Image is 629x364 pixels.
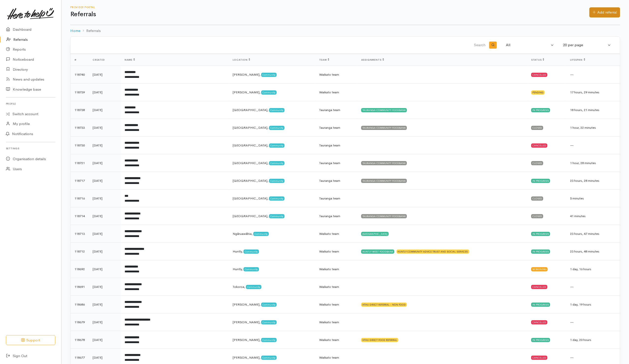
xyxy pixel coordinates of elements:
[319,125,353,130] div: Tauranga team
[361,214,407,218] div: TAURANGA COMMUNITY FOODBANK
[71,84,89,101] td: 118739
[71,119,89,137] td: 118733
[71,207,89,225] td: 118714
[531,126,543,130] div: Closed
[531,303,550,307] div: In progress
[6,335,55,345] button: Support
[261,320,277,324] span: Community
[531,320,547,324] div: Cancelled
[531,161,543,165] div: Closed
[233,179,268,183] span: [GEOGRAPHIC_DATA],
[261,303,277,307] span: Community
[361,58,384,61] span: Assignments
[566,278,620,296] td: —
[71,278,89,296] td: 118691
[93,232,102,236] time: [DATE]
[93,196,102,200] time: [DATE]
[397,250,469,253] div: HUNTLY COMMUNITY ADVICE TRUST AND SOCIAL SERVICES
[76,39,486,51] input: Search
[531,214,543,218] div: Closed
[233,126,268,130] span: [GEOGRAPHIC_DATA],
[570,214,586,218] span: 41 minutes
[233,355,260,360] span: [PERSON_NAME],
[570,249,599,253] span: 23 hours, 48 minutes
[560,40,614,50] button: 20 per page
[93,72,102,77] time: [DATE]
[319,108,353,112] div: Tauranga team
[361,161,407,165] div: TAURANGA COMMUNITY FOODBANK
[570,161,596,165] span: 1 hour, 28 minutes
[319,196,353,201] div: Tauranga team
[233,249,243,253] span: Huntly,
[319,161,353,166] div: Tauranga team
[71,313,89,331] td: 118679
[261,356,277,360] span: Community
[93,267,102,271] time: [DATE]
[589,7,620,17] a: Add referral
[70,28,80,34] a: Home
[361,232,389,236] div: [GEOGRAPHIC_DATA]
[531,285,547,289] div: Cancelled
[570,58,585,61] span: Lifespan
[570,267,591,271] span: 1 day, 16 hours
[233,285,245,289] span: Tokoroa,
[71,243,89,260] td: 118712
[70,25,620,37] nav: breadcrumb
[361,303,407,307] div: HTHU DIRECT REFERRAL - NON FOOD
[71,54,89,66] th: #
[506,42,550,48] div: All
[570,302,591,307] span: 1 day, 19 hours
[570,179,599,183] span: 23 hours, 28 minutes
[71,190,89,207] td: 118716
[70,6,589,9] h6: Provider Portal
[566,137,620,154] td: —
[531,232,550,236] div: In progress
[531,58,544,61] span: Status
[269,126,285,130] span: Community
[531,338,550,342] div: In progress
[531,179,550,183] div: In progress
[93,90,102,94] time: [DATE]
[125,58,135,61] span: Name
[269,179,285,183] span: Community
[531,267,548,271] div: Screening
[71,101,89,119] td: 118738
[269,214,285,218] span: Community
[71,296,89,313] td: 118686
[269,161,285,165] span: Community
[233,338,260,342] span: [PERSON_NAME],
[93,285,102,289] time: [DATE]
[503,40,557,50] button: All
[71,225,89,243] td: 118713
[319,58,329,61] span: Team
[570,196,584,200] span: 5 minutes
[531,356,547,360] div: Cancelled
[93,161,102,165] time: [DATE]
[93,320,102,324] time: [DATE]
[531,108,550,112] div: In progress
[261,338,277,342] span: Community
[361,338,398,342] div: HTHU DIRECT FOOD REFERRAL
[570,338,591,342] span: 1 day, 20 hours
[261,73,277,77] span: Community
[233,302,260,307] span: [PERSON_NAME],
[93,355,102,360] time: [DATE]
[70,11,589,18] h1: Referrals
[93,302,102,307] time: [DATE]
[233,196,268,200] span: [GEOGRAPHIC_DATA],
[319,178,353,183] div: Tauranga team
[71,172,89,190] td: 118717
[361,126,407,130] div: TAURANGA COMMUNITY FOODBANK
[361,250,394,253] div: HUNTLY WEST FOODBANK
[233,232,253,236] span: Ngāruawāhia,
[319,143,353,148] div: Tauranga team
[319,214,353,219] div: Tauranga team
[531,73,547,77] div: Cancelled
[93,214,102,218] time: [DATE]
[233,267,243,271] span: Huntly,
[71,154,89,172] td: 118721
[269,196,285,200] span: Community
[566,66,620,84] td: —
[93,249,102,253] time: [DATE]
[269,108,285,112] span: Community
